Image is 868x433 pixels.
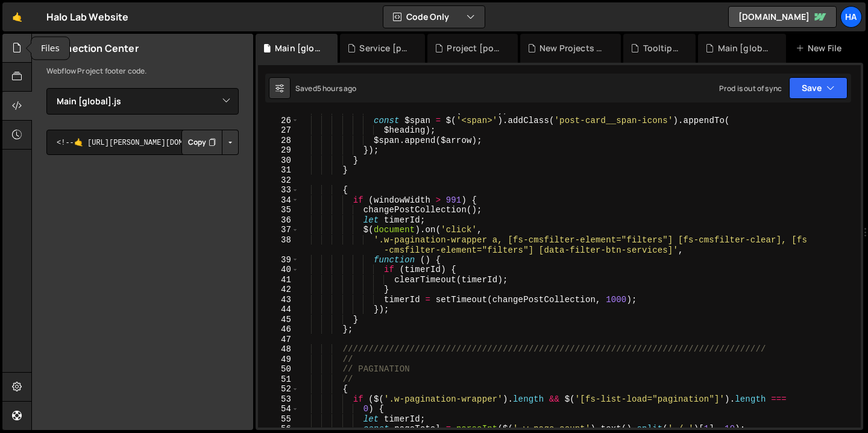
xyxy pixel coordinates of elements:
[317,83,357,93] div: 5 hours ago
[258,215,299,226] div: 36
[447,42,503,54] div: Project [post].css
[46,175,240,283] iframe: YouTube video player
[46,49,239,78] p: Select the file and then copy the script to a page in your Webflow Project footer code.
[796,42,846,54] div: New File
[728,6,837,28] a: [DOMAIN_NAME]
[719,83,782,93] div: Prod is out of sync
[258,145,299,156] div: 29
[258,205,299,215] div: 35
[258,156,299,166] div: 30
[258,195,299,206] div: 34
[295,83,357,93] div: Saved
[840,6,862,28] a: Ha
[46,130,239,155] textarea: <!--🤙 [URL][PERSON_NAME][DOMAIN_NAME]> <script>document.addEventListener("DOMContentLoaded", func...
[275,42,323,54] div: Main [global].js
[258,295,299,305] div: 43
[789,77,848,99] button: Save
[539,42,606,54] div: New Projects Catalog [page].js
[258,305,299,315] div: 44
[258,414,299,425] div: 55
[258,324,299,335] div: 46
[258,375,299,385] div: 51
[718,42,772,54] div: Main [global].css
[258,265,299,275] div: 40
[31,37,69,60] div: Files
[258,225,299,235] div: 37
[258,315,299,325] div: 45
[258,185,299,195] div: 33
[258,355,299,365] div: 49
[46,10,129,24] div: Halo Lab Website
[2,2,32,31] a: 🤙
[643,42,682,54] div: Tooltips.css
[258,404,299,414] div: 54
[46,42,139,55] h2: Connection Center
[258,235,299,255] div: 38
[258,335,299,345] div: 47
[258,285,299,295] div: 42
[258,136,299,146] div: 28
[258,116,299,126] div: 26
[359,42,410,54] div: Service [post].js
[258,125,299,136] div: 27
[46,291,240,400] iframe: YouTube video player
[383,6,485,28] button: Code Only
[258,255,299,265] div: 39
[258,394,299,405] div: 53
[258,175,299,186] div: 32
[258,275,299,285] div: 41
[258,384,299,394] div: 52
[181,130,222,155] button: Copy
[181,130,239,155] div: Button group with nested dropdown
[258,344,299,355] div: 48
[258,165,299,175] div: 31
[258,364,299,375] div: 50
